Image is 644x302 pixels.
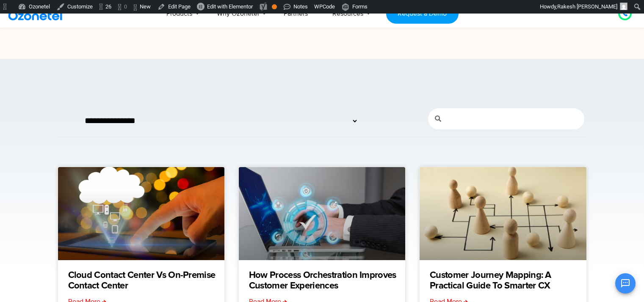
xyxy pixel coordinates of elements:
a: Customer Journey Mapping: A Practical Guide to Smarter CX [430,270,586,291]
span: Edit with Elementor [207,3,253,10]
span: Rakesh [PERSON_NAME] [557,3,617,10]
button: Open chat [615,273,636,294]
a: Cloud Contact Center vs On-Premise Contact Center [68,270,224,291]
a: How Process Orchestration Improves Customer Experiences [249,270,405,291]
a: Request a Demo [386,4,459,24]
div: OK [272,4,277,9]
